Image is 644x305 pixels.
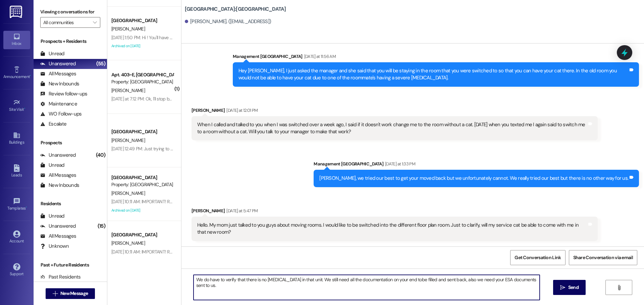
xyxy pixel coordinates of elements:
div: Archived on [DATE] [111,206,174,215]
span: Send [568,284,579,291]
div: Escalate [40,121,66,128]
div: New Inbounds [40,80,79,87]
input: All communities [43,17,90,28]
i:  [53,291,58,296]
div: Property: [GEOGRAPHIC_DATA] [111,78,173,85]
a: Account [3,228,30,246]
div: Management [GEOGRAPHIC_DATA] [233,53,639,62]
span: • [24,106,25,111]
div: [GEOGRAPHIC_DATA] [111,17,173,24]
div: Past + Future Residents [34,261,107,269]
div: When I called and talked to you when I was switched over a week ago, I said if it doesn't work ch... [197,121,587,136]
div: Past Residents [40,274,81,281]
span: Share Conversation via email [573,254,633,261]
div: [GEOGRAPHIC_DATA] [111,128,173,135]
div: WO Follow-ups [40,110,82,118]
span: Get Conversation Link [515,254,561,261]
a: Buildings [3,130,30,148]
a: Leads [3,162,30,180]
div: Archived on [DATE] [111,42,174,50]
span: • [26,205,27,210]
div: Property: [GEOGRAPHIC_DATA] [111,181,173,188]
span: [PERSON_NAME] [111,87,145,93]
span: [PERSON_NAME] [111,190,145,196]
button: Send [553,280,586,295]
img: ResiDesk Logo [10,6,23,18]
div: [PERSON_NAME], we tried our best to get your moved back but we unfortunately cannot. We really tr... [319,175,628,182]
textarea: We do have to verify that there is no [MEDICAL_DATA] in that unit. We still need all the document... [194,275,540,300]
span: [PERSON_NAME] [111,240,145,246]
div: Unknown [40,243,69,250]
span: • [30,73,31,78]
div: (55) [95,59,107,69]
div: Unread [40,50,64,57]
div: [DATE] at 11:56 AM [303,53,336,60]
div: [DATE] at 1:33 PM [383,160,415,167]
a: Support [3,261,30,279]
a: Inbox [3,31,30,49]
div: Unanswered [40,223,76,230]
div: All Messages [40,233,76,240]
div: Residents [34,200,107,207]
button: Share Conversation via email [569,250,637,265]
div: Unanswered [40,60,76,67]
span: [PERSON_NAME] [111,137,145,143]
div: [PERSON_NAME]. ([EMAIL_ADDRESS]) [185,18,271,25]
div: Unread [40,162,64,169]
div: Maintenance [40,100,77,107]
span: New Message [60,290,88,297]
div: Prospects + Residents [34,38,107,45]
div: Apt. 403~E, [GEOGRAPHIC_DATA] [111,71,173,78]
div: Unanswered [40,152,76,159]
span: [PERSON_NAME] [111,26,145,32]
button: Get Conversation Link [510,250,565,265]
div: [DATE] at 12:01 PM [225,107,258,114]
div: (15) [96,221,107,231]
div: [GEOGRAPHIC_DATA] [111,231,173,238]
i:  [616,285,622,290]
div: [DATE] 1:50 PM: Hi ! You'll have an email coming to you soon from Catalyst Property Management! I... [111,34,516,41]
i:  [560,285,565,290]
div: Archived on [DATE] [111,256,174,264]
b: [GEOGRAPHIC_DATA]: [GEOGRAPHIC_DATA] [185,6,286,13]
div: Prospects [34,139,107,146]
div: [DATE] at 5:47 PM [225,207,258,214]
button: New Message [46,288,95,299]
div: Unread [40,213,64,220]
a: Site Visit • [3,97,30,115]
label: Viewing conversations for [40,7,100,17]
div: Hello. My mom just talked to you guys about moving rooms. I would like to be switched into the di... [197,222,587,236]
div: Review follow-ups [40,90,87,97]
div: Management [GEOGRAPHIC_DATA] [314,160,639,170]
div: [PERSON_NAME] [192,107,598,116]
div: [GEOGRAPHIC_DATA] [111,174,173,181]
div: Hey [PERSON_NAME], I just asked the manager and she said that you will be staying in the room tha... [238,67,628,82]
i:  [93,20,97,25]
div: New Inbounds [40,182,79,189]
div: All Messages [40,70,76,77]
div: [PERSON_NAME] [192,207,598,217]
div: All Messages [40,172,76,179]
div: [DATE] at 7:12 PM: Ok, I'll stop by and grab it. [111,96,195,102]
div: (40) [94,150,107,160]
a: Templates • [3,196,30,214]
